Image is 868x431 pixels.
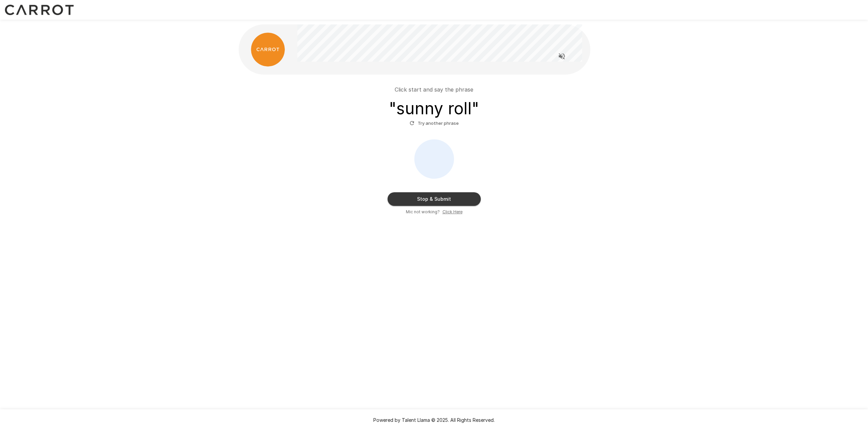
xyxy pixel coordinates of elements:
button: Read questions aloud [555,50,569,63]
span: Mic not working? [406,209,440,215]
img: carrot_logo.png [251,33,285,66]
button: Try another phrase [408,118,460,129]
u: Click Here [442,209,462,214]
h3: " sunny roll " [389,99,479,118]
p: Click start and say the phrase [395,85,473,94]
button: Stop & Submit [388,192,481,206]
p: Powered by Talent Llama © 2025. All Rights Reserved. [8,417,860,424]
